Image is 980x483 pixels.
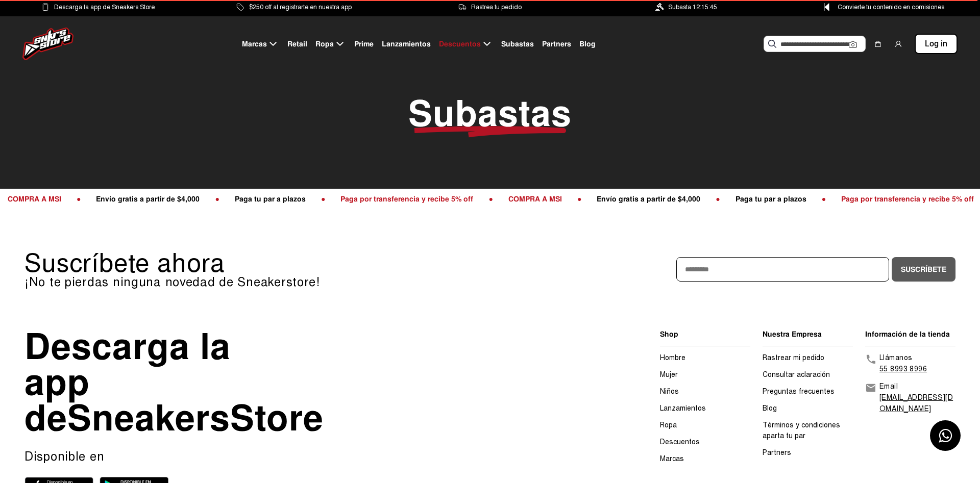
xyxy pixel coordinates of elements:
[24,276,490,288] p: ¡No te pierdas ninguna novedad de Sneakerstore!
[24,329,254,436] div: Descarga la app de Store
[534,194,653,204] span: Envío gratis a partir de $4,000
[763,370,830,379] a: Consultar aclaración
[879,365,927,373] a: 55 8993 8996
[153,194,172,204] span: ●
[779,194,927,204] span: Paga por transferencia y recibe 5% off
[515,194,534,204] span: ●
[927,194,946,204] span: ●
[660,454,684,463] a: Marcas
[22,28,73,60] img: logo
[660,438,700,446] a: Descuentos
[763,404,777,413] a: Blog
[67,395,230,441] span: Sneakers
[768,40,776,48] img: Buscar
[542,39,571,49] span: Partners
[865,329,955,340] li: Información de la tienda
[838,2,944,13] span: Convierte tu contenido en comisiones
[24,448,392,465] p: Disponible en
[24,250,490,276] p: Suscríbete ahora
[763,329,853,340] li: Nuestra Empresa
[865,381,955,415] a: Email[EMAIL_ADDRESS][DOMAIN_NAME]
[879,352,927,364] p: Llámanos
[925,38,947,50] span: Log in
[249,2,352,13] span: $250 off al registrarte en nuestra app
[759,194,779,204] span: ●
[660,370,678,379] a: Mujer
[660,404,706,413] a: Lanzamientos
[820,3,833,11] img: Control Point Icon
[287,39,307,49] span: Retail
[660,329,750,340] li: Shop
[763,448,791,457] a: Partners
[242,39,267,49] span: Marcas
[426,194,446,204] span: ●
[892,257,955,282] button: Suscríbete
[278,194,426,204] span: Paga por transferencia y recibe 5% off
[54,2,155,13] span: Descarga la app de Sneakers Store
[660,387,679,396] a: Niños
[865,352,955,375] a: Llámanos55 8993 8996
[501,39,534,49] span: Subastas
[660,353,685,362] a: Hombre
[173,194,259,204] span: Paga tu par a plazos
[315,39,334,49] span: Ropa
[354,39,374,49] span: Prime
[879,392,955,415] p: [EMAIL_ADDRESS][DOMAIN_NAME]
[763,387,835,396] a: Preguntas frecuentes
[668,2,717,13] span: Subasta 12:15:45
[894,40,902,48] img: user
[653,194,673,204] span: ●
[763,353,824,362] a: Rastrear mi pedido
[879,381,955,392] p: Email
[471,2,522,13] span: Rastrea tu pedido
[259,194,278,204] span: ●
[408,91,572,137] span: Subastas
[439,39,481,49] span: Descuentos
[660,421,677,429] a: Ropa
[382,39,431,49] span: Lanzamientos
[446,194,515,204] span: COMPRA A MSI
[763,421,840,440] a: Términos y condiciones aparta tu par
[673,194,759,204] span: Paga tu par a plazos
[579,39,596,49] span: Blog
[874,40,882,48] img: shopping
[849,40,857,48] img: Cámara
